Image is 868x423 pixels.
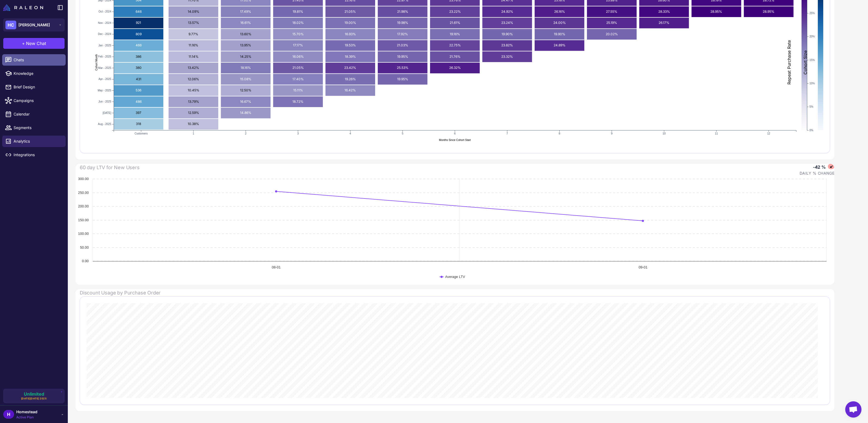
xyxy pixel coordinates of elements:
[14,125,61,131] span: Segments
[240,77,251,81] text: 15.08%
[501,54,513,58] text: 23.32%
[292,54,304,58] text: 16.06%
[240,88,251,92] text: 12.50%
[3,410,14,419] div: H
[136,21,141,25] text: 921
[98,89,111,92] text: May - 2025
[78,232,89,236] text: 100.00
[292,99,304,103] text: 18.72%
[344,66,356,70] text: 23.42%
[658,9,670,13] text: 28.33%
[344,88,356,92] text: 16.42%
[78,191,89,195] text: 250.00
[5,21,16,29] div: HC
[136,122,141,126] text: 318
[763,9,774,13] text: 28.95%
[2,54,66,66] a: Chats
[136,32,142,36] text: 809
[136,88,141,92] text: 536
[188,9,199,13] text: 14.09%
[3,38,65,49] button: +New Chat
[240,32,251,36] text: 13.60%
[241,66,251,70] text: 18.16%
[82,259,89,263] text: 0.00
[345,54,356,58] text: 18.39%
[22,40,25,47] span: +
[2,136,66,147] a: Analytics
[136,66,142,70] text: 380
[845,401,861,418] div: Open chat
[136,9,142,13] text: 646
[98,44,111,47] text: Jan - 2025
[135,132,148,135] text: Customers
[345,43,356,47] text: 19.53%
[439,139,471,142] text: Months Since Cohort Start
[397,77,408,81] text: 19.95%
[189,54,199,58] text: 11.14%
[95,54,98,70] text: Cohort Month
[14,84,61,90] span: Brief Design
[292,66,304,70] text: 21.05%
[98,66,111,69] text: Mar - 2025
[78,177,89,181] text: 300.00
[450,21,460,25] text: 21.61%
[454,132,456,135] text: 6
[559,132,560,135] text: 8
[397,66,409,70] text: 25.53%
[136,54,141,58] text: 386
[293,43,303,47] text: 17.17%
[98,55,111,58] text: Feb - 2025
[449,66,461,70] text: 26.32%
[193,132,194,135] text: 1
[397,32,408,36] text: 17.92%
[506,132,508,135] text: 7
[449,54,461,58] text: 21.76%
[188,66,199,70] text: 13.42%
[2,81,66,93] a: Brief Design
[659,21,669,25] text: 26.17%
[553,21,566,25] text: 24.00%
[809,35,815,38] text: 20%
[813,164,826,170] div: -42 %
[809,129,813,132] text: 0%
[809,11,815,14] text: 25%
[2,149,66,161] a: Integrations
[445,275,465,279] text: Average LTV
[78,218,89,222] text: 150.00
[240,43,251,47] text: 13.95%
[292,77,304,81] text: 17.40%
[639,265,647,269] text: 09-01
[136,43,142,47] text: 466
[14,111,61,117] span: Calendar
[240,111,251,115] text: 14.86%
[16,415,37,420] span: Active Plan
[803,50,808,74] text: Cohort Size
[2,68,66,79] a: Knowledge
[80,164,140,171] div: 60 day LTV for New Users
[2,95,66,106] a: Campaigns
[767,132,770,135] text: 12
[554,32,565,36] text: 19.90%
[188,77,199,81] text: 12.06%
[98,123,111,126] text: Aug - 2025
[501,43,513,47] text: 23.82%
[136,99,142,103] text: 486
[188,122,199,126] text: 10.38%
[3,4,43,11] img: Raleon Logo
[78,204,89,208] text: 200.00
[344,21,356,25] text: 19.00%
[809,58,815,61] text: 15%
[710,9,722,13] text: 28.95%
[240,54,251,58] text: 14.25%
[397,43,408,47] text: 21.03%
[240,21,251,25] text: 16.61%
[98,78,111,81] text: Apr - 2025
[450,32,460,36] text: 19.16%
[344,9,356,13] text: 21.05%
[240,99,251,103] text: 16.67%
[715,132,718,135] text: 11
[14,152,61,158] span: Integrations
[293,9,303,13] text: 19.81%
[272,265,281,269] text: 08-01
[449,9,461,13] text: 23.22%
